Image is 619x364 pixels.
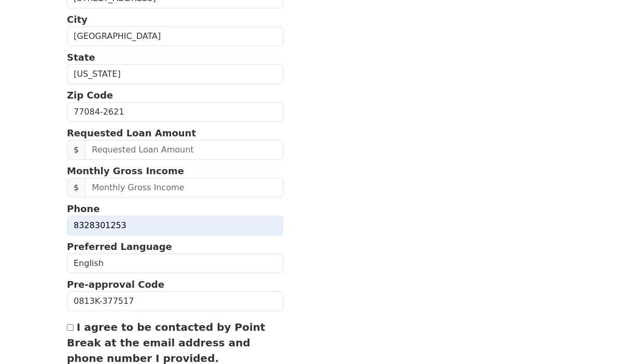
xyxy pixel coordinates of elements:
[67,128,196,139] strong: Requested Loan Amount
[67,52,95,63] strong: State
[67,216,283,236] input: Phone
[67,141,86,160] span: $
[67,15,88,25] strong: City
[67,279,164,290] strong: Pre-approval Code
[67,178,86,198] span: $
[67,204,100,215] strong: Phone
[85,178,283,198] input: Monthly Gross Income
[67,164,283,178] p: Monthly Gross Income
[67,242,172,253] strong: Preferred Language
[67,27,283,47] input: City
[67,103,283,122] input: Zip Code
[67,90,113,101] strong: Zip Code
[85,141,283,160] input: Requested Loan Amount
[67,292,283,312] input: Pre-approval Code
